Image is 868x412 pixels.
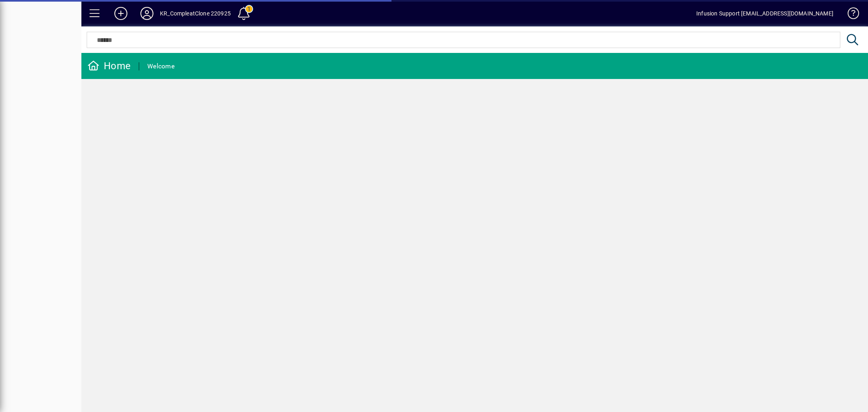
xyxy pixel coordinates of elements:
button: Profile [134,6,160,21]
div: KR_CompleatClone 220925 [160,7,231,20]
div: Infusion Support [EMAIL_ADDRESS][DOMAIN_NAME] [696,7,833,20]
div: Welcome [147,60,175,73]
a: Knowledge Base [842,2,858,28]
div: Home [87,59,131,72]
button: Add [108,6,134,21]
